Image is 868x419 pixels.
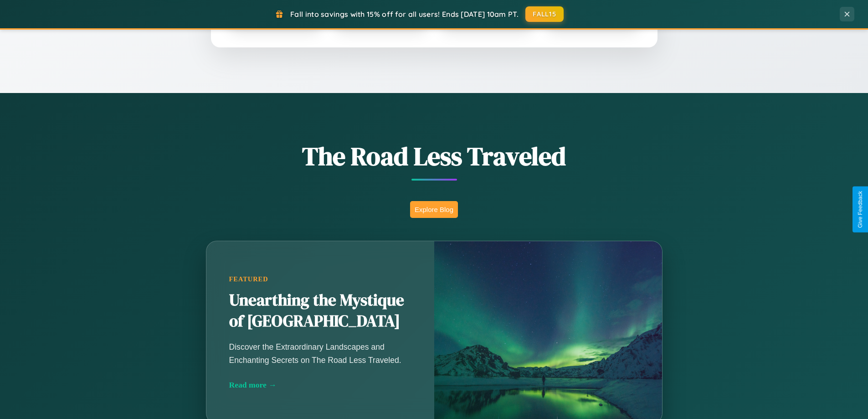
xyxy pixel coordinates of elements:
button: FALL15 [525,6,564,22]
h1: The Road Less Traveled [161,139,708,174]
h2: Unearthing the Mystique of [GEOGRAPHIC_DATA] [229,290,411,332]
div: Read more → [229,380,411,390]
div: Featured [229,275,411,283]
p: Discover the Extraordinary Landscapes and Enchanting Secrets on The Road Less Traveled. [229,341,411,366]
button: Explore Blog [410,201,458,218]
div: Give Feedback [857,191,863,228]
span: Fall into savings with 15% off for all users! Ends [DATE] 10am PT. [290,10,519,19]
